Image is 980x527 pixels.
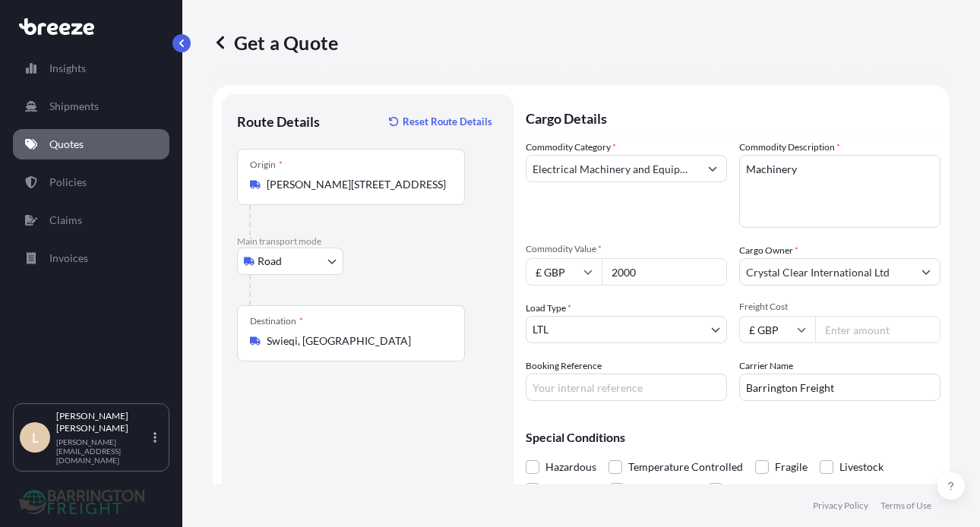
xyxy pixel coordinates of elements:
a: Quotes [13,129,169,159]
div: Destination [250,315,303,327]
a: Claims [13,205,169,235]
label: Commodity Description [739,140,840,155]
div: Origin [250,159,283,171]
a: Shipments [13,91,169,121]
span: LTL [533,322,548,337]
img: organization-logo [19,490,144,514]
span: Freight Cost [739,301,940,313]
label: Booking Reference [526,358,602,374]
p: Special Conditions [526,431,940,443]
p: [PERSON_NAME] [PERSON_NAME] [56,410,150,434]
span: Used Goods [729,478,785,501]
span: Bulk Cargo [545,478,598,501]
p: Policies [49,175,87,190]
input: Enter amount [815,316,940,343]
p: Route Details [237,112,320,131]
button: LTL [526,316,727,343]
input: Type amount [602,258,727,286]
p: Quotes [49,137,84,152]
p: Reset Route Details [403,114,492,129]
p: [PERSON_NAME][EMAIL_ADDRESS][DOMAIN_NAME] [56,437,150,465]
input: Enter name [739,374,940,401]
p: Main transport mode [237,235,498,248]
span: Load Type [526,301,571,316]
p: Claims [49,213,82,228]
span: L [32,430,39,445]
span: Commodity Value [526,243,727,255]
button: Select transport [237,248,343,275]
span: Bagged Goods [630,478,697,501]
span: Hazardous [545,456,596,478]
input: Destination [267,333,446,349]
input: Your internal reference [526,374,727,401]
span: Road [258,254,282,269]
a: Invoices [13,243,169,273]
a: Privacy Policy [813,500,868,512]
p: Cargo Details [526,94,940,140]
button: Reset Route Details [381,109,498,134]
p: Get a Quote [213,30,338,55]
p: Insights [49,61,86,76]
label: Cargo Owner [739,243,798,258]
input: Select a commodity type [526,155,699,182]
a: Terms of Use [880,500,931,512]
label: Carrier Name [739,358,793,374]
button: Show suggestions [699,155,726,182]
label: Commodity Category [526,140,616,155]
span: Temperature Controlled [628,456,743,478]
p: Invoices [49,251,88,266]
a: Policies [13,167,169,197]
a: Insights [13,53,169,84]
button: Show suggestions [912,258,940,286]
input: Origin [267,177,446,192]
p: Shipments [49,99,99,114]
input: Full name [740,258,912,286]
span: Livestock [839,456,884,478]
span: Fragile [775,456,808,478]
